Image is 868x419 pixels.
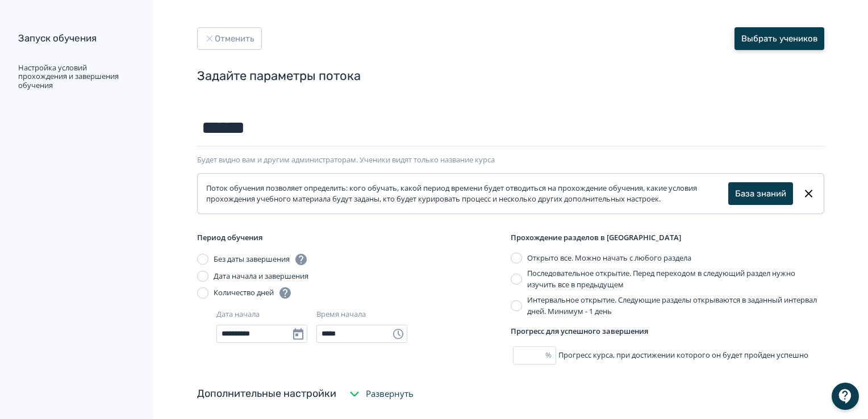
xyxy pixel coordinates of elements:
[511,232,824,244] div: Прохождение разделов в [GEOGRAPHIC_DATA]
[735,27,824,50] button: Выбрать учеников
[197,68,824,85] div: Задайте параметры потока
[197,156,824,165] div: Будет видно вам и другим администраторам. Ученики видят только название курса
[345,383,416,405] button: Развернуть
[214,286,292,300] div: Количество дней
[214,271,308,282] div: Дата начала и завершения
[728,182,793,205] button: База знаний
[216,309,260,320] div: Дата начала
[545,350,556,361] div: %
[18,64,133,90] div: Настройка условий прохождения и завершения обучения
[18,32,133,45] div: Запуск обучения
[316,309,366,320] div: Время начала
[366,387,414,400] span: Развернуть
[735,187,786,200] a: База знаний
[527,295,824,317] div: Интервальное открытие. Следующие разделы открываются в заданный интервал дней. Минимум - 1 день
[206,183,728,205] div: Поток обучения позволяет определить: кого обучать, какой период времени будет отводиться на прохо...
[527,268,824,290] div: Последовательное открытие. Перед переходом в следующий раздел нужно изучить все в предыдущем
[511,326,824,337] div: Прогресс для успешного завершения
[214,253,308,266] div: Без даты завершения
[197,232,511,244] div: Период обучения
[527,253,691,264] div: Открыто все. Можно начать с любого раздела
[197,386,336,401] div: Дополнительные настройки
[511,346,824,364] div: Прогресс курса, при достижении которого он будет пройден успешно
[197,27,262,50] button: Отменить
